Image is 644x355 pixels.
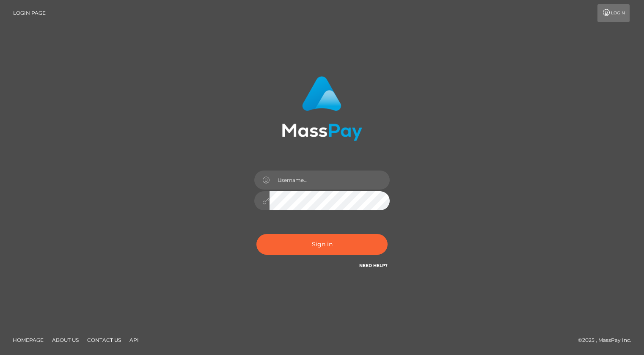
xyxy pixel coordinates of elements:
a: Contact Us [84,333,124,347]
div: © 2025 , MassPay Inc. [578,336,638,345]
a: About Us [49,333,82,347]
img: MassPay Login [282,76,362,141]
a: API [126,333,142,347]
a: Need Help? [359,263,388,268]
input: Username... [270,171,390,190]
a: Login [597,4,630,22]
a: Homepage [9,333,47,347]
button: Sign in [256,234,388,255]
a: Login Page [13,4,46,22]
